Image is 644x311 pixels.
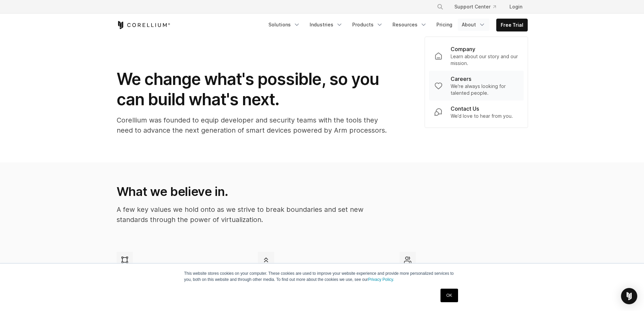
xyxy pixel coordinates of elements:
h2: What we believe in. [117,184,386,199]
p: Careers [451,75,471,83]
a: About [458,19,490,31]
button: Search [434,1,446,13]
p: Contact Us [451,105,479,113]
a: Support Center [449,1,501,13]
a: Products [348,19,387,31]
p: We're always looking for talented people. [451,83,518,96]
a: Login [504,1,528,13]
div: Open Intercom Messenger [621,288,637,304]
a: Solutions [264,19,304,31]
a: Industries [306,19,347,31]
div: Navigation Menu [264,19,528,31]
a: Corellium Home [117,21,170,29]
a: Pricing [432,19,456,31]
a: Privacy Policy. [368,277,394,282]
p: Corellium was founded to equip developer and security teams with the tools they need to advance t... [117,115,387,135]
p: Company [451,45,475,53]
p: We’d love to hear from you. [451,113,513,119]
a: Company Learn about our story and our mission. [429,41,524,71]
a: Resources [388,19,431,31]
a: Careers We're always looking for talented people. [429,71,524,101]
p: Learn about our story and our mission. [451,53,518,67]
p: A few key values we hold onto as we strive to break boundaries and set new standards through the ... [117,204,386,225]
a: OK [440,289,458,302]
a: Free Trial [497,19,527,31]
p: This website stores cookies on your computer. These cookies are used to improve your website expe... [184,270,460,283]
h1: We change what's possible, so you can build what's next. [117,69,387,110]
div: Navigation Menu [429,1,528,13]
a: Contact Us We’d love to hear from you. [429,101,524,124]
